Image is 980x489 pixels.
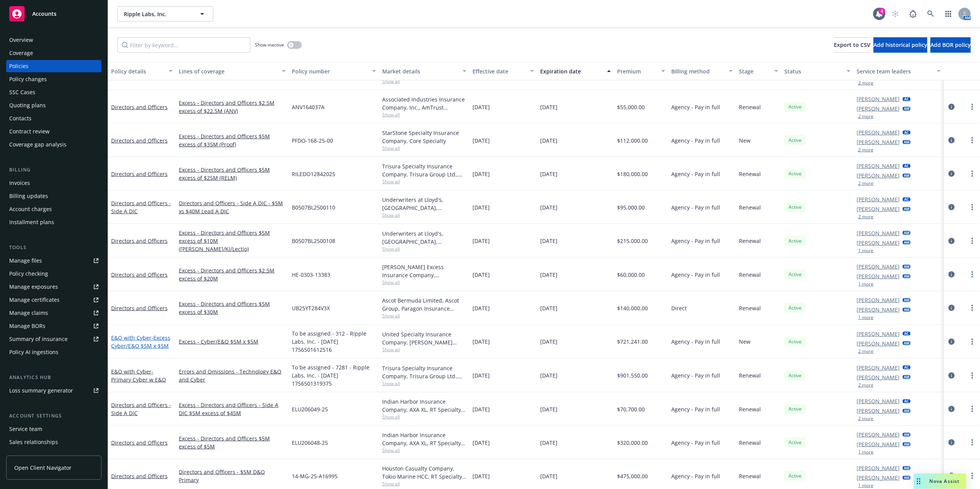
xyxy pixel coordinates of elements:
[947,270,956,279] a: circleInformation
[382,196,466,212] div: Underwriters at Lloyd's, [GEOGRAPHIC_DATA], [PERSON_NAME] of [GEOGRAPHIC_DATA], Price Forbes & Pa...
[947,169,956,178] a: circleInformation
[540,237,557,245] span: [DATE]
[6,47,101,59] a: Coverage
[9,47,33,59] div: Coverage
[255,42,284,48] span: Show inactive
[739,103,761,111] span: Renewal
[787,204,803,211] span: Active
[857,162,900,170] a: [PERSON_NAME]
[473,67,526,75] div: Effective date
[473,271,490,279] span: [DATE]
[6,138,101,151] a: Coverage gap analysis
[857,397,900,405] a: [PERSON_NAME]
[739,472,761,480] span: Renewal
[9,86,35,98] div: SSC Cases
[834,37,870,53] button: Export to CSV
[787,406,803,412] span: Active
[6,34,101,46] a: Overview
[617,237,648,245] span: $215,000.00
[968,236,977,246] a: more
[6,384,101,397] a: Loss summary generator
[6,449,101,461] a: Related accounts
[857,95,900,103] a: [PERSON_NAME]
[111,237,168,244] a: Directors and Officers
[968,371,977,380] a: more
[968,169,977,178] a: more
[784,67,842,75] div: Status
[858,248,874,253] button: 1 more
[473,136,490,145] span: [DATE]
[857,67,932,75] div: Service team leaders
[9,177,30,189] div: Invoices
[787,338,803,345] span: Active
[179,300,286,316] a: Excess - Directors and Officers $5M excess of $30M
[857,339,900,348] a: [PERSON_NAME]
[382,162,466,178] div: Trisura Specialty Insurance Company, Trisura Group Ltd., Price Forbes & Partners
[6,268,101,280] a: Policy checking
[382,230,466,246] div: Underwriters at Lloyd's, [GEOGRAPHIC_DATA], [PERSON_NAME] of [GEOGRAPHIC_DATA], Price Forbes & Pa...
[473,237,490,245] span: [DATE]
[382,380,466,387] span: Show all
[947,102,956,111] a: circleInformation
[947,303,956,313] a: circleInformation
[781,62,854,80] button: Status
[857,195,900,203] a: [PERSON_NAME]
[111,401,171,417] a: Directors and Officers - Side A DIC
[382,313,466,319] span: Show all
[473,338,490,346] span: [DATE]
[787,372,803,379] span: Active
[671,338,720,346] span: Agency - Pay in full
[9,294,60,306] div: Manage certificates
[968,303,977,313] a: more
[289,62,379,80] button: Policy number
[739,170,761,178] span: Renewal
[6,177,101,189] a: Invoices
[617,371,648,379] span: $901,550.00
[6,423,101,435] a: Service team
[857,105,900,113] a: [PERSON_NAME]
[292,363,376,388] span: To be assigned - 7281 - Ripple Labs, Inc. - [DATE] 1756501319375
[9,281,58,293] div: Manage exposures
[179,99,286,115] a: Excess - Directors and Officers $2.5M excess of $22.5M (ANV)
[857,464,900,472] a: [PERSON_NAME]
[787,137,803,144] span: Active
[6,436,101,448] a: Sales relationships
[292,329,376,354] span: To be assigned - 312 - Ripple Labs, Inc. - [DATE] 1756501612516
[739,439,761,447] span: Renewal
[858,416,874,421] button: 2 more
[874,41,927,48] span: Add historical policy
[739,371,761,379] span: Renewal
[617,338,648,346] span: $721,241.00
[671,371,720,379] span: Agency - Pay in full
[914,474,966,489] button: Nova Assist
[947,136,956,145] a: circleInformation
[834,41,870,48] span: Export to CSV
[9,34,33,46] div: Overview
[6,99,101,111] a: Quoting plans
[968,203,977,212] a: more
[787,103,803,110] span: Active
[111,472,168,480] a: Directors and Officers
[854,62,944,80] button: Service team leaders
[6,166,101,174] div: Billing
[671,304,687,312] span: Direct
[6,203,101,215] a: Account charges
[111,368,166,383] a: E&O with Cyber
[32,11,57,17] span: Accounts
[6,60,101,72] a: Policies
[111,439,168,446] a: Directors and Officers
[6,281,101,293] a: Manage exposures
[382,178,466,185] span: Show all
[879,8,885,15] div: 4
[617,472,648,480] span: $475,000.00
[540,103,557,111] span: [DATE]
[473,103,490,111] span: [DATE]
[857,138,900,146] a: [PERSON_NAME]
[111,368,166,383] span: - Primary Cyber w E&O
[930,478,960,484] span: Nova Assist
[857,272,900,280] a: [PERSON_NAME]
[111,200,171,215] a: Directors and Officers - Side A DIC
[379,62,469,80] button: Market details
[382,346,466,353] span: Show all
[787,238,803,244] span: Active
